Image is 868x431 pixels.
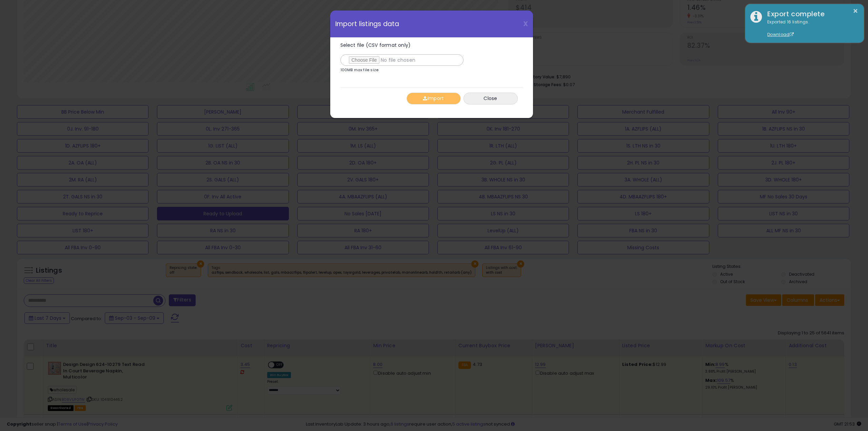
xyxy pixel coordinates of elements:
button: Close [463,93,518,104]
div: Exported 16 listings. [762,19,859,38]
span: Select file (CSV format only) [340,42,411,48]
span: Import listings data [335,21,399,27]
button: Import [407,93,461,104]
p: 100MB max file size [340,68,379,72]
div: Export complete [762,9,859,19]
a: Download [767,32,794,37]
span: X [523,19,528,28]
button: × [853,7,858,15]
